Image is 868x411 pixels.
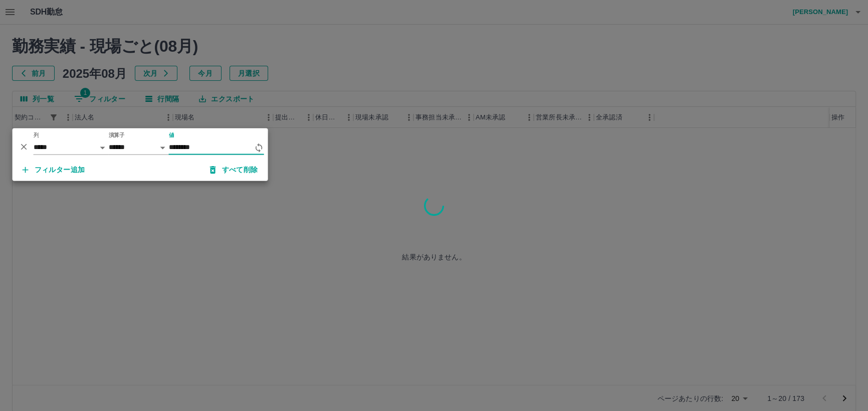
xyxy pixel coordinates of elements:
button: 削除 [17,139,32,154]
button: すべて削除 [202,161,266,179]
label: 列 [34,131,39,139]
label: 演算子 [109,131,125,139]
button: フィルター追加 [15,161,93,179]
label: 値 [169,131,174,139]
